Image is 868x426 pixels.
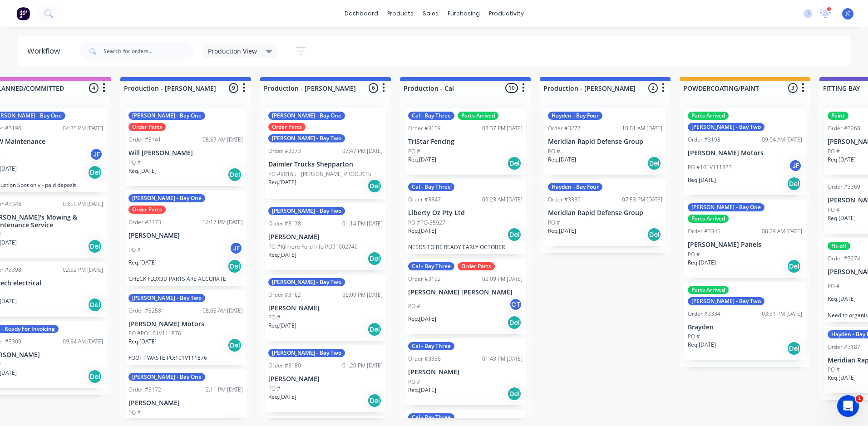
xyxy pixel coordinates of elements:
[688,163,732,171] p: PO #101V111833
[63,200,103,208] div: 03:50 PM [DATE]
[128,417,157,425] p: Req. [DATE]
[268,170,371,178] p: PO #90165 - [PERSON_NAME] PRODUCTS
[684,282,806,360] div: Parts Arrived[PERSON_NAME] - Bay TwoOrder #333403:31 PM [DATE]BraydenPO #Req.[DATE]Del
[688,136,720,144] div: Order #3198
[828,124,860,132] div: Order #3268
[367,251,382,266] div: Del
[828,366,840,374] p: PO #
[268,393,296,401] p: Req. [DATE]
[507,387,522,401] div: Del
[647,227,661,242] div: Del
[418,7,443,20] div: sales
[482,124,523,132] div: 03:37 PM [DATE]
[837,395,859,417] iframe: Intercom live chat
[88,165,102,180] div: Del
[622,196,662,204] div: 07:53 PM [DATE]
[404,179,526,254] div: Cal - Bay ThreeOrder #334709:23 AM [DATE]Liberty Oz Pty LtdPO #PO-35927Req.[DATE]DelNEEDS TO BE R...
[125,191,247,286] div: [PERSON_NAME] - Bay OneOrder PartsOrder #317312:17 PM [DATE][PERSON_NAME]PO #JFReq.[DATE]DelCHECK...
[404,108,526,175] div: Cal - Bay ThreeParts ArrivedOrder #315903:37 PM [DATE]TriStar FencingPO #Req.[DATE]Del
[688,215,729,223] div: Parts Arrived
[202,136,243,144] div: 05:57 AM [DATE]
[789,159,802,172] div: JF
[762,310,802,318] div: 03:31 PM [DATE]
[408,138,523,146] p: TriStar Fencing
[229,241,243,255] div: JF
[828,343,860,351] div: Order #3187
[268,304,383,312] p: [PERSON_NAME]
[688,333,700,341] p: PO #
[128,386,161,394] div: Order #3172
[509,298,523,311] div: CT
[408,275,441,283] div: Order #3192
[688,123,764,131] div: [PERSON_NAME] - Bay Two
[268,123,306,131] div: Order Parts
[128,338,157,346] p: Req. [DATE]
[268,375,383,383] p: [PERSON_NAME]
[548,196,581,204] div: Order #3339
[408,413,454,421] div: Cal - Bay Three
[548,183,602,191] div: Hayden - Bay Four
[16,7,30,20] img: Factory
[268,322,296,330] p: Req. [DATE]
[383,7,418,20] div: products
[125,290,247,365] div: [PERSON_NAME] - Bay TwoOrder #325808:05 AM [DATE][PERSON_NAME] MotorsPO #PO:101V111876Req.[DATE]D...
[268,178,296,186] p: Req. [DATE]
[63,124,103,132] div: 04:35 PM [DATE]
[268,134,345,142] div: [PERSON_NAME] - Bay Two
[762,227,802,235] div: 08:29 AM [DATE]
[408,302,420,310] p: PO #
[548,219,560,227] p: PO #
[268,291,301,299] div: Order #3162
[268,251,296,259] p: Req. [DATE]
[265,108,386,199] div: [PERSON_NAME] - Bay OneOrder Parts[PERSON_NAME] - Bay TwoOrder #337303:47 PM [DATE]Daimler Trucks...
[404,338,526,405] div: Cal - Bay ThreeOrder #333601:43 PM [DATE][PERSON_NAME]PO #Req.[DATE]Del
[268,161,383,168] p: Daimler Trucks Shepparton
[408,315,436,323] p: Req. [DATE]
[128,167,157,175] p: Req. [DATE]
[484,7,528,20] div: productivity
[342,291,383,299] div: 06:09 PM [DATE]
[688,286,729,294] div: Parts Arrived
[787,341,801,356] div: Del
[688,297,764,305] div: [PERSON_NAME] - Bay Two
[548,156,576,164] p: Req. [DATE]
[458,262,495,270] div: Order Parts
[128,307,161,315] div: Order #3258
[548,147,560,156] p: PO #
[482,196,523,204] div: 09:23 AM [DATE]
[268,385,281,393] p: PO #
[268,220,301,228] div: Order #3178
[128,373,205,381] div: [PERSON_NAME] - Bay One
[202,218,243,226] div: 12:17 PM [DATE]
[342,362,383,370] div: 01:20 PM [DATE]
[408,147,420,156] p: PO #
[684,200,806,278] div: [PERSON_NAME] - Bay OneParts ArrivedOrder #334508:29 AM [DATE][PERSON_NAME] PanelsPO #Req.[DATE]Del
[828,112,848,120] div: Paint
[458,112,498,120] div: Parts Arrived
[548,227,576,235] p: Req. [DATE]
[548,209,662,217] p: Meridian Rapid Defense Group
[128,246,141,254] p: PO #
[548,112,602,120] div: Hayden - Bay Four
[268,207,345,215] div: [PERSON_NAME] - Bay Two
[128,136,161,144] div: Order #3141
[507,227,522,242] div: Del
[688,259,716,267] p: Req. [DATE]
[128,206,166,214] div: Order Parts
[507,156,522,171] div: Del
[548,138,662,146] p: Meridian Rapid Defense Group
[647,156,661,171] div: Del
[828,214,856,222] p: Req. [DATE]
[128,218,161,226] div: Order #3173
[265,274,386,341] div: [PERSON_NAME] - Bay TwoOrder #316206:09 PM [DATE][PERSON_NAME]PO #Req.[DATE]Del
[128,294,205,302] div: [PERSON_NAME] - Bay Two
[544,108,666,175] div: Hayden - Bay FourOrder #327710:01 AM [DATE]Meridian Rapid Defense GroupPO #Req.[DATE]Del
[342,220,383,228] div: 01:14 PM [DATE]
[265,203,386,270] div: [PERSON_NAME] - Bay TwoOrder #317801:14 PM [DATE][PERSON_NAME]PO #Kilmore Ford Info PO71002740Req...
[688,203,764,211] div: [PERSON_NAME] - Bay One
[688,176,716,184] p: Req. [DATE]
[88,369,102,384] div: Del
[268,313,281,322] p: PO #
[125,108,247,186] div: [PERSON_NAME] - Bay OneOrder PartsOrder #314105:57 AM [DATE]Will [PERSON_NAME]PO #Req.[DATE]Del
[227,338,242,353] div: Del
